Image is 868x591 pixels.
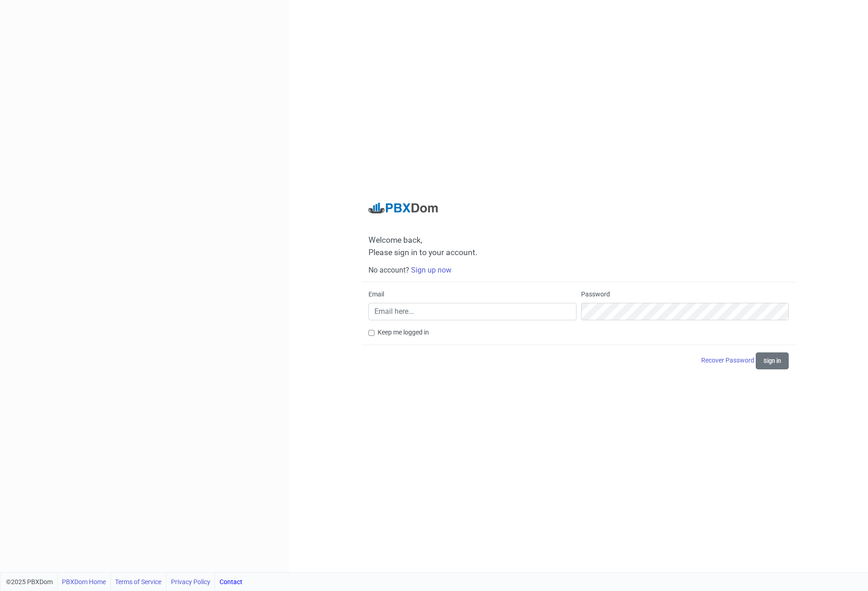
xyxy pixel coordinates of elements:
[171,573,210,591] a: Privacy Policy
[62,573,106,591] a: PBXDom Home
[378,328,429,337] label: Keep me logged in
[368,290,384,299] label: Email
[6,573,242,591] div: ©2025 PBXDom
[368,303,576,320] input: Email here...
[115,573,161,591] a: Terms of Service
[368,235,789,245] span: Welcome back,
[368,248,478,257] span: Please sign in to your account.
[368,266,789,274] h6: No account?
[581,290,610,299] label: Password
[701,357,756,364] a: Recover Password
[411,266,451,274] a: Sign up now
[220,573,242,591] a: Contact
[756,352,789,369] button: Sign in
